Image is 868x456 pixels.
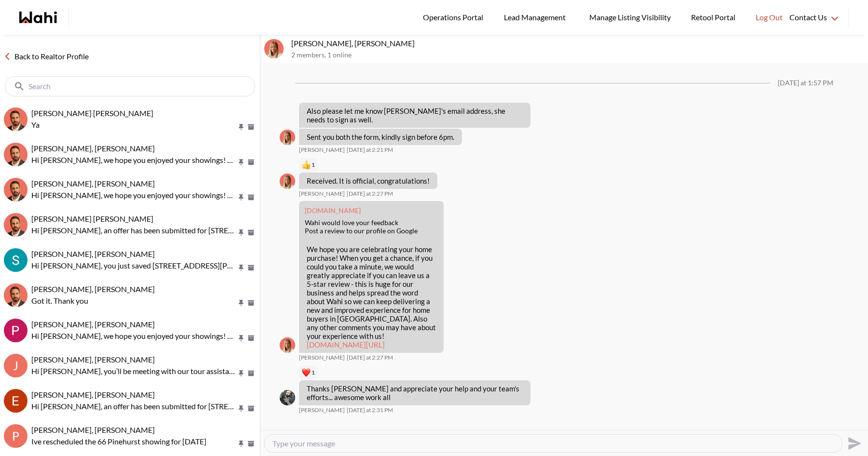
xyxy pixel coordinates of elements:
[264,39,284,58] div: Saeid Kanani, Michelle
[31,108,153,118] span: [PERSON_NAME] [PERSON_NAME]
[31,214,153,223] span: [PERSON_NAME] [PERSON_NAME]
[246,299,256,307] button: Archive
[347,190,393,198] time: 2025-08-26T18:27:40.957Z
[842,432,864,454] button: Send
[31,295,237,307] p: Got it. Thank you
[691,11,738,24] span: Retool Portal
[246,228,256,237] button: Archive
[237,440,245,448] button: Pin
[237,369,245,377] button: Pin
[305,206,361,215] a: Attachment
[237,193,245,201] button: Pin
[586,11,674,24] span: Manage Listing Visibility
[4,248,27,272] div: Surinder Singh, Behnam
[237,334,245,342] button: Pin
[246,264,256,272] button: Archive
[299,190,345,198] span: [PERSON_NAME]
[299,354,345,362] span: [PERSON_NAME]
[4,178,27,201] img: C
[778,79,833,87] div: [DATE] at 1:57 PM
[307,107,523,124] p: Also please let me know [PERSON_NAME]'s email address, she needs to sign as well.
[31,401,237,412] p: Hi [PERSON_NAME], an offer has been submitted for [STREET_ADDRESS]. If you’re still interested in...
[302,161,315,169] button: Reactions: like
[4,213,27,237] img: S
[302,369,315,376] button: Reactions: love
[307,176,430,185] p: Received. It is official, congratulations!
[28,81,233,91] input: Search
[4,424,27,448] div: P
[237,404,245,413] button: Pin
[504,11,569,24] span: Lead Management
[280,174,295,189] img: M
[4,354,27,377] div: J
[31,284,155,294] span: [PERSON_NAME], [PERSON_NAME]
[307,133,454,141] p: Sent you both the form, kindly sign before 6pm.
[31,425,155,434] span: [PERSON_NAME], [PERSON_NAME]
[237,264,245,272] button: Pin
[31,225,237,236] p: Hi [PERSON_NAME], an offer has been submitted for [STREET_ADDRESS][PERSON_NAME][PERSON_NAME]. If ...
[31,144,155,153] span: [PERSON_NAME], [PERSON_NAME]
[4,178,27,201] div: Caroline Rouben, Behnam
[246,404,256,413] button: Archive
[299,146,345,154] span: [PERSON_NAME]
[31,119,237,131] p: Ya
[237,299,245,307] button: Pin
[31,320,155,329] span: [PERSON_NAME], [PERSON_NAME]
[280,130,295,145] div: Michelle Ryckman
[246,158,256,166] button: Archive
[299,157,441,173] div: Reaction list
[305,219,438,227] div: Wahi would love your feedback
[307,384,523,402] p: Thanks [PERSON_NAME] and appreciate your help and your team's efforts... awesome work all
[31,436,237,447] p: Ive rescheduled the 66 Pinehurst showing for [DATE]
[280,337,295,353] div: Michelle Ryckman
[272,439,834,448] textarea: Type your message
[4,143,27,166] img: J
[312,369,315,376] span: 1
[237,228,245,237] button: Pin
[280,337,295,353] img: M
[264,39,284,58] img: S
[4,319,27,342] div: Pat Ade, Behnam
[347,146,393,154] time: 2025-08-26T18:21:45.037Z
[31,179,155,188] span: [PERSON_NAME], [PERSON_NAME]
[237,123,245,131] button: Pin
[4,389,27,413] img: E
[291,39,864,48] p: [PERSON_NAME], [PERSON_NAME]
[4,283,27,307] div: khalid Alvi, Behnam
[31,330,237,342] p: Hi [PERSON_NAME], we hope you enjoyed your showings! Did the properties meet your criteria? What ...
[423,11,487,24] span: Operations Portal
[4,389,27,413] div: Erik Alarcon, Behnam
[4,107,27,131] img: M
[312,161,315,169] span: 1
[237,158,245,166] button: Pin
[31,189,237,201] p: Hi [PERSON_NAME], we hope you enjoyed your showings! Did the properties meet your criteria? What ...
[291,51,864,59] p: 2 members , 1 online
[4,248,27,272] img: S
[4,283,27,307] img: k
[19,12,57,23] a: Wahi homepage
[246,123,256,131] button: Archive
[246,369,256,377] button: Archive
[299,365,534,380] div: Reaction list
[307,245,436,349] p: We hope you are celebrating your home purchase! When you get a chance, if you could you take a mi...
[31,154,237,166] p: Hi [PERSON_NAME], we hope you enjoyed your showings! Did the properties meet your criteria? What ...
[246,440,256,448] button: Archive
[31,260,237,271] p: Hi [PERSON_NAME], you just saved [STREET_ADDRESS][PERSON_NAME]. Would you like to book a showing ...
[31,390,155,399] span: [PERSON_NAME], [PERSON_NAME]
[4,319,27,342] img: P
[280,390,295,405] div: Saeid Kanani
[756,11,783,24] span: Log Out
[31,365,237,377] p: Hi [PERSON_NAME], you’ll be meeting with our tour assistant, [PERSON_NAME], again for your upcomi...
[347,406,393,414] time: 2025-08-26T18:31:08.015Z
[280,174,295,189] div: Michelle Ryckman
[31,355,155,364] span: [PERSON_NAME], [PERSON_NAME]
[305,227,438,235] div: Post a review to our profile on Google
[4,107,27,131] div: Muhammad Ali Zaheer, Behnam
[31,249,155,258] span: [PERSON_NAME], [PERSON_NAME]
[299,406,345,414] span: [PERSON_NAME]
[4,213,27,237] div: Syed Sayeed Uddin, Behnam
[307,340,385,349] a: [DOMAIN_NAME][URL]
[280,390,295,405] img: S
